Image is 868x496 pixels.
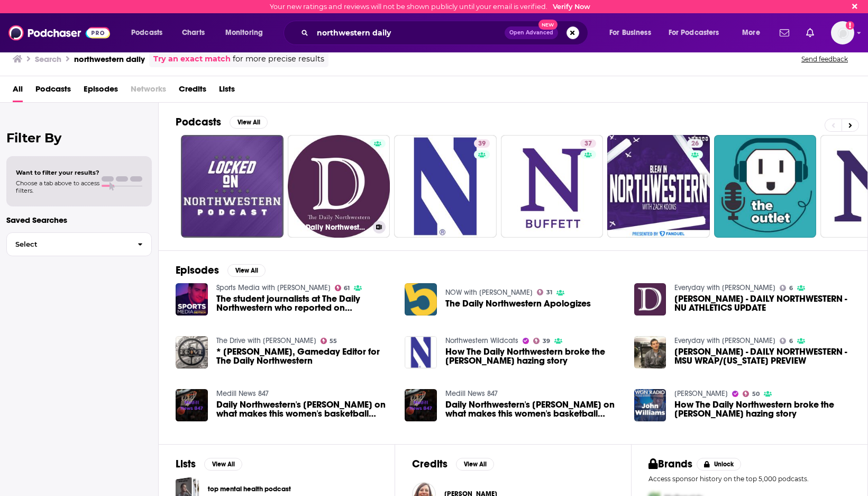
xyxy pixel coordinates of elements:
h2: Credits [412,457,447,471]
button: open menu [602,24,664,41]
a: Credits [179,80,206,102]
p: Saved Searches [6,215,152,225]
a: Podcasts [35,80,71,102]
h2: Podcasts [176,115,221,129]
span: Podcasts [131,25,162,40]
h2: Brands [648,457,692,471]
a: CreditsView All [412,457,494,471]
img: The student journalists at The Daily Northwestern who reported on Pat Fitzgerald and Northwestern... [176,283,208,315]
a: 37 [580,139,596,148]
a: 55 [321,338,337,344]
a: 6 [780,285,793,291]
a: 39 [474,139,490,148]
a: Try an exact match [153,53,231,65]
button: View All [230,116,268,129]
a: The Daily Northwestern Apologizes [445,299,591,308]
span: Choose a tab above to access filters. [16,179,99,194]
button: Unlock [697,458,742,471]
button: View All [204,458,242,471]
a: 31 [537,289,552,295]
h3: northwestern daily [74,54,145,64]
a: Daily Northwestern's Charlie Goldsmith on what makes this women's basketball team so special [445,400,622,418]
a: Daily Northwestern's Charlie Goldsmith on what makes this women's basketball team so special [216,400,392,418]
span: 6 [789,339,793,344]
a: Show notifications dropdown [775,24,793,42]
a: How The Daily Northwestern broke the Pat Fitzgerald hazing story [674,400,851,418]
a: Medill News 847 [445,389,498,398]
a: The Drive with Jack [216,336,316,345]
span: How The Daily Northwestern broke the [PERSON_NAME] hazing story [674,400,851,418]
img: Daily Northwestern's Charlie Goldsmith on what makes this women's basketball team so special [405,389,437,421]
a: How The Daily Northwestern broke the Pat Fitzgerald hazing story [445,347,622,365]
span: For Business [609,25,651,40]
span: 39 [478,139,486,149]
span: [PERSON_NAME] - DAILY NORTHWESTERN - MSU WRAP/[US_STATE] PREVIEW [674,347,851,365]
a: JONAH DYLAN - DAILY NORTHWESTERN - NU ATHLETICS UPDATE [674,294,851,312]
h2: Lists [176,457,196,471]
span: 55 [330,339,337,344]
span: 50 [752,392,760,396]
span: Monitoring [225,25,263,40]
p: Access sponsor history on the top 5,000 podcasts. [648,475,851,483]
h2: Filter By [6,130,152,146]
button: Select [6,232,152,256]
h3: The Daily Northwestern Podcasts [292,223,369,232]
span: Daily Northwestern's [PERSON_NAME] on what makes this women's basketball team so special [216,400,392,418]
a: Everyday with Daniel French [674,283,775,292]
svg: Email not verified [846,21,854,30]
img: JONAH DYLAN - DAILY NORTHWESTERN - MSU WRAP/NEBRASKA PREVIEW [634,336,666,368]
a: 37 [501,135,604,238]
a: 26 [687,139,703,148]
a: ListsView All [176,457,242,471]
span: 61 [344,286,350,291]
span: 26 [691,139,699,149]
a: The student journalists at The Daily Northwestern who reported on Pat Fitzgerald and Northwestern... [216,294,392,312]
span: * [PERSON_NAME], Gameday Editor for The Daily Northwestern [216,347,392,365]
span: How The Daily Northwestern broke the [PERSON_NAME] hazing story [445,347,622,365]
a: Medill News 847 [216,389,269,398]
img: * Drew Schott, Gameday Editor for The Daily Northwestern [176,336,208,368]
a: * Drew Schott, Gameday Editor for The Daily Northwestern [216,347,392,365]
img: Podchaser - Follow, Share and Rate Podcasts [8,23,110,43]
a: Charts [175,24,211,41]
a: JONAH DYLAN - DAILY NORTHWESTERN - MSU WRAP/NEBRASKA PREVIEW [674,347,851,365]
span: 6 [789,286,793,291]
h3: Search [35,54,61,64]
a: PodcastsView All [176,115,268,129]
a: Everyday with Daniel French [674,336,775,345]
span: 31 [546,290,552,295]
div: Your new ratings and reviews will not be shown publicly until your email is verified. [270,3,590,11]
a: 39 [394,135,497,238]
a: The Daily Northwestern Podcasts [288,135,390,238]
a: JONAH DYLAN - DAILY NORTHWESTERN - NU ATHLETICS UPDATE [634,283,666,315]
a: All [13,80,23,102]
a: Verify Now [553,3,590,11]
span: Want to filter your results? [16,169,99,176]
img: Daily Northwestern's Charlie Goldsmith on what makes this women's basketball team so special [176,389,208,421]
img: User Profile [831,21,854,44]
a: Northwestern Wildcats [445,336,518,345]
input: Search podcasts, credits, & more... [313,24,505,41]
button: open menu [124,24,176,41]
a: Episodes [84,80,118,102]
button: open menu [662,24,735,41]
span: [PERSON_NAME] - DAILY NORTHWESTERN - NU ATHLETICS UPDATE [674,294,851,312]
img: How The Daily Northwestern broke the Pat Fitzgerald hazing story [405,336,437,368]
h2: Episodes [176,264,219,277]
a: Show notifications dropdown [802,24,818,42]
span: 37 [584,139,592,149]
span: For Podcasters [669,25,719,40]
img: The Daily Northwestern Apologizes [405,283,437,315]
span: More [742,25,760,40]
a: How The Daily Northwestern broke the Pat Fitzgerald hazing story [634,389,666,421]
